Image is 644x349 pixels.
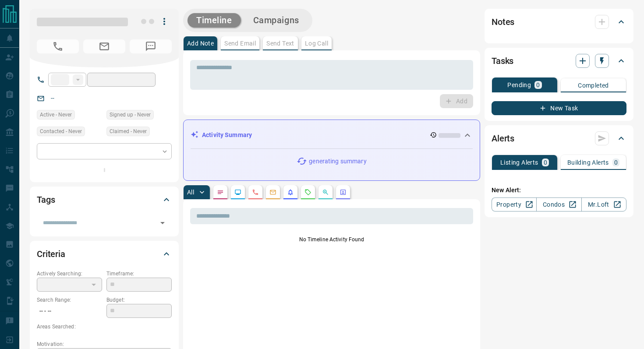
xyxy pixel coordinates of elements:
[287,189,294,196] svg: Listing Alerts
[37,189,172,210] div: Tags
[188,13,241,28] button: Timeline
[187,189,194,195] p: All
[614,159,618,166] p: 0
[40,110,72,119] span: Active - Never
[37,340,172,348] p: Motivation:
[110,110,151,119] span: Signed up - Never
[304,189,311,196] svg: Requests
[217,189,224,196] svg: Notes
[130,39,172,53] span: No Number
[37,304,102,318] p: -- - --
[37,323,172,331] p: Areas Searched:
[507,82,531,88] p: Pending
[83,39,125,53] span: No Email
[37,296,102,304] p: Search Range:
[492,131,514,145] h2: Alerts
[110,127,147,136] span: Claimed - Never
[191,127,473,143] div: Activity Summary
[156,217,169,229] button: Open
[536,82,540,88] p: 0
[492,50,626,71] div: Tasks
[340,189,347,196] svg: Agent Actions
[578,82,609,88] p: Completed
[500,159,538,166] p: Listing Alerts
[492,197,537,212] a: Property
[536,197,581,212] a: Condos
[567,159,609,166] p: Building Alerts
[244,13,308,28] button: Campaigns
[51,95,54,102] a: --
[252,189,259,196] svg: Calls
[202,130,252,140] p: Activity Summary
[492,101,626,115] button: New Task
[492,15,514,29] h2: Notes
[544,159,547,166] p: 0
[492,128,626,149] div: Alerts
[37,39,79,53] span: No Number
[190,236,473,243] p: No Timeline Activity Found
[492,186,626,195] p: New Alert:
[234,189,241,196] svg: Lead Browsing Activity
[106,296,172,304] p: Budget:
[322,189,329,196] svg: Opportunities
[492,11,626,32] div: Notes
[37,270,102,278] p: Actively Searching:
[106,270,172,278] p: Timeframe:
[187,40,214,46] p: Add Note
[40,127,82,136] span: Contacted - Never
[37,193,55,207] h2: Tags
[492,54,513,68] h2: Tasks
[269,189,276,196] svg: Emails
[37,243,172,264] div: Criteria
[309,157,366,166] p: generating summary
[581,197,626,212] a: Mr.Loft
[37,247,65,261] h2: Criteria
